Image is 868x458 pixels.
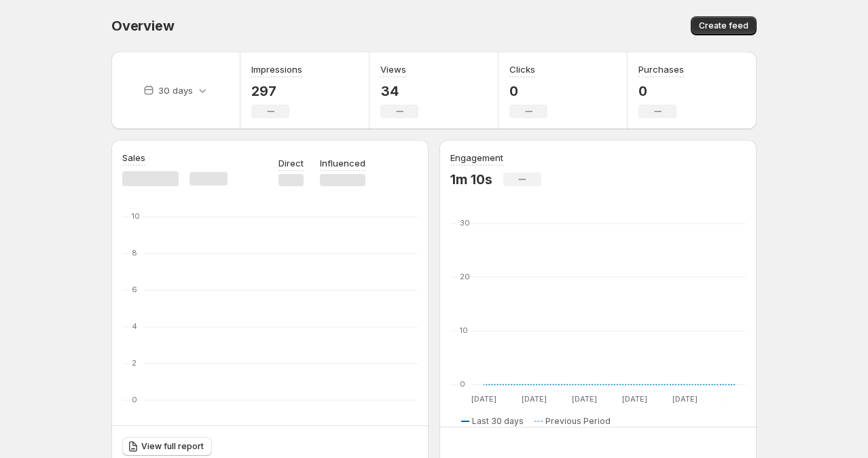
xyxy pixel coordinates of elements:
[251,63,302,76] h3: Impressions
[638,63,684,76] h3: Purchases
[320,156,365,170] p: Influenced
[141,441,204,452] span: View full report
[132,211,140,221] text: 10
[380,83,418,99] p: 34
[522,394,547,404] text: [DATE]
[545,416,611,427] span: Previous Period
[122,151,145,164] h3: Sales
[460,325,468,335] text: 10
[572,394,597,404] text: [DATE]
[158,84,193,97] p: 30 days
[622,394,647,404] text: [DATE]
[460,272,470,281] text: 20
[460,379,465,389] text: 0
[638,83,684,99] p: 0
[132,321,137,331] text: 4
[672,394,698,404] text: [DATE]
[460,218,470,228] text: 30
[471,394,496,404] text: [DATE]
[278,156,304,170] p: Direct
[450,171,492,188] p: 1m 10s
[380,63,406,76] h3: Views
[132,285,137,294] text: 6
[691,16,757,35] button: Create feed
[509,83,547,99] p: 0
[509,63,535,76] h3: Clicks
[251,83,302,99] p: 297
[122,437,212,456] a: View full report
[132,395,137,404] text: 0
[472,416,524,427] span: Last 30 days
[132,358,137,368] text: 2
[111,18,174,34] span: Overview
[450,151,503,164] h3: Engagement
[132,248,137,258] text: 8
[699,20,748,31] span: Create feed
